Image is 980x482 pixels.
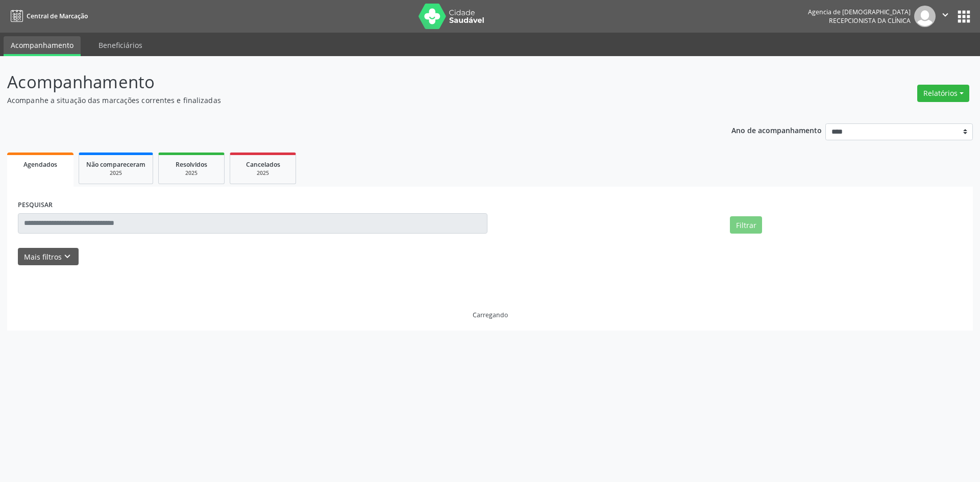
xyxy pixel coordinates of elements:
[91,36,150,54] a: Beneficiários
[473,311,508,319] div: Carregando
[7,95,683,106] p: Acompanhe a situação das marcações correntes e finalizadas
[940,9,951,20] i: 
[808,8,911,16] div: Agencia de [DEMOGRAPHIC_DATA]
[731,123,822,136] p: Ano de acompanhamento
[7,69,683,95] p: Acompanhamento
[86,169,145,177] div: 2025
[237,169,288,177] div: 2025
[18,248,79,266] button: Mais filtroskeyboard_arrow_down
[86,160,145,169] span: Não compareceram
[246,160,280,169] span: Cancelados
[936,6,955,27] button: 
[62,251,73,262] i: keyboard_arrow_down
[176,160,207,169] span: Resolvidos
[914,6,936,27] img: img
[955,8,973,26] button: apps
[7,8,88,24] a: Central de Marcação
[730,216,762,234] button: Filtrar
[18,197,53,213] label: PESQUISAR
[27,12,88,20] span: Central de Marcação
[23,160,57,169] span: Agendados
[917,85,969,102] button: Relatórios
[166,169,217,177] div: 2025
[4,36,81,56] a: Acompanhamento
[829,16,911,25] span: Recepcionista da clínica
